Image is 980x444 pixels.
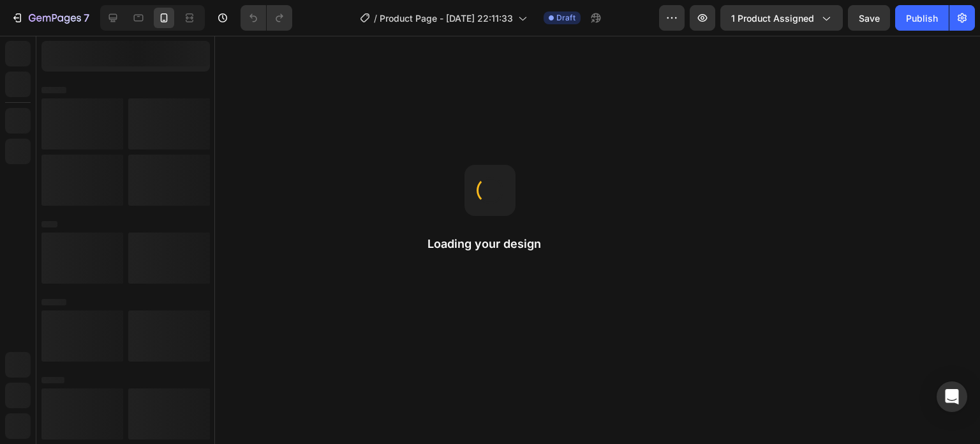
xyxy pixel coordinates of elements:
[84,10,89,26] p: 7
[556,12,575,24] span: Draft
[720,5,843,31] button: 1 product assigned
[859,13,880,24] span: Save
[427,236,553,252] h2: Loading your design
[241,5,292,31] div: Undo/Redo
[848,5,890,31] button: Save
[906,11,938,25] div: Publish
[374,11,377,25] span: /
[895,5,949,31] button: Publish
[5,5,95,31] button: 7
[731,11,814,25] span: 1 product assigned
[937,381,967,412] div: Open Intercom Messenger
[380,11,513,25] span: Product Page - [DATE] 22:11:33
